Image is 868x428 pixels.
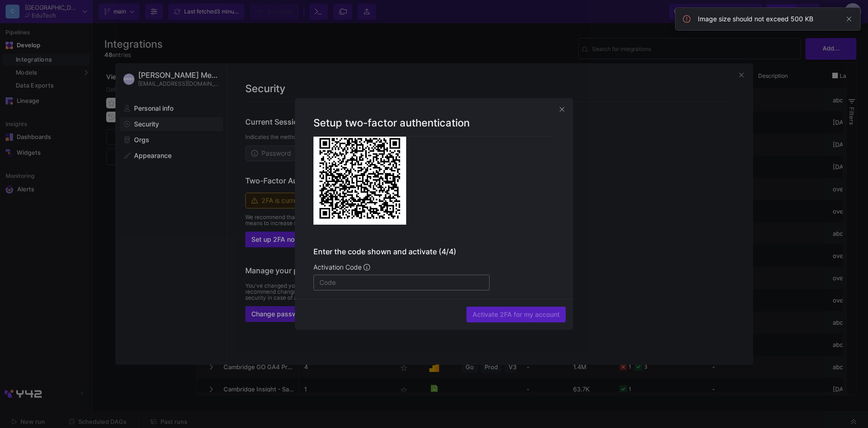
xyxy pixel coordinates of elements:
[313,117,555,129] h2: Setup two-factor authentication
[698,15,813,23] span: Image size should not exceed 500 KB
[313,264,490,271] div: Activation Code
[313,247,555,256] h3: Enter the code shown and activate (4/4)
[313,132,406,225] img: QR code
[319,279,484,286] input: Code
